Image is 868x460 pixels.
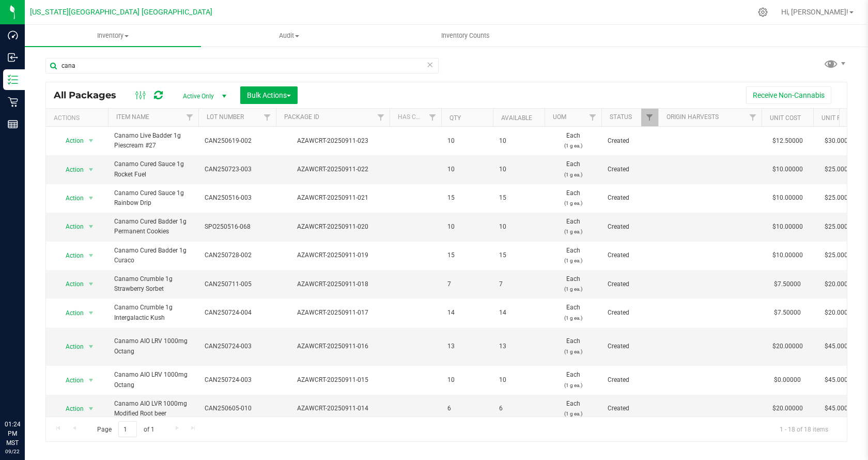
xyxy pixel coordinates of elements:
span: $25.00000 [819,162,860,177]
span: select [85,219,98,234]
span: 1 - 18 of 18 items [771,421,836,437]
p: (1 g ea.) [551,284,595,294]
span: Action [56,306,84,320]
span: 13 [499,342,538,351]
div: AZAWCRT-20250911-019 [274,250,391,260]
span: CAN250728-002 [205,250,270,260]
p: 09/22 [5,448,20,455]
span: Canamo Cured Sauce 1g Rocket Fuel [114,159,192,179]
span: 15 [499,193,538,203]
p: (1 g ea.) [551,198,595,208]
span: Action [56,402,84,416]
inline-svg: Inventory [8,75,18,85]
span: Created [608,165,652,174]
a: Filter [745,109,762,126]
p: (1 g ea.) [551,256,595,265]
span: 10 [499,165,538,174]
span: CAN250724-004 [205,308,270,318]
div: Actions [54,114,104,122]
a: Filter [424,109,441,126]
span: CAN250619-002 [205,136,270,146]
td: $20.00000 [762,328,813,366]
span: Canamo Cured Badder 1g Permanent Cookies [114,217,192,236]
span: Created [608,250,652,260]
a: Origin Harvests [667,113,719,121]
button: Receive Non-Cannabis [746,86,831,104]
span: Action [56,277,84,291]
p: (1 g ea.) [551,313,595,323]
div: AZAWCRT-20250911-014 [274,404,391,413]
span: CAN250724-003 [205,342,270,351]
a: Filter [373,109,390,126]
span: Canamo Cured Badder 1g Curaco [114,246,192,265]
span: $25.00000 [819,248,860,263]
span: Created [608,404,652,413]
span: SPO250516-068 [205,222,270,232]
a: Available [501,114,532,122]
span: $25.00000 [819,190,860,205]
span: 10 [447,222,487,232]
td: $10.00000 [762,184,813,213]
span: Action [56,191,84,205]
a: Filter [641,109,658,126]
span: 7 [447,279,487,289]
inline-svg: Reports [8,119,18,129]
span: select [85,373,98,388]
span: Canamo AIO LVR 1000mg Modified Root beer [114,399,192,419]
span: 7 [499,279,538,289]
span: select [85,339,98,354]
span: Canamo Cured Sauce 1g Rainbow Drip [114,188,192,208]
p: (1 g ea.) [551,347,595,357]
span: select [85,248,98,263]
a: Lot Number [207,113,244,121]
span: Hi, [PERSON_NAME]! [781,8,848,16]
td: $0.00000 [762,366,813,394]
span: 15 [447,193,487,203]
span: CAN250723-003 [205,165,270,174]
span: Each [551,336,595,356]
span: Each [551,246,595,265]
span: Page of 1 [88,421,163,437]
span: 15 [447,250,487,260]
span: Action [56,219,84,234]
a: Qty [450,114,461,122]
a: Status [610,113,632,121]
span: CAN250516-003 [205,193,270,203]
td: $10.00000 [762,213,813,241]
span: CAN250724-003 [205,375,270,385]
span: Action [56,373,84,388]
div: AZAWCRT-20250911-022 [274,165,391,174]
span: Created [608,375,652,385]
span: $45.00000 [819,401,860,416]
span: Each [551,303,595,322]
a: Filter [584,109,601,126]
td: $10.00000 [762,242,813,270]
span: All Packages [54,90,127,101]
span: Inventory [25,31,201,40]
span: Created [608,222,652,232]
th: Has COA [390,109,441,127]
span: Action [56,248,84,263]
a: Filter [181,109,198,126]
span: $25.00000 [819,219,860,234]
span: Each [551,274,595,294]
span: 10 [447,375,487,385]
span: Action [56,133,84,148]
div: AZAWCRT-20250911-021 [274,193,391,203]
span: $45.00000 [819,373,860,388]
span: Canamo Live Badder 1g Piescream #27 [114,131,192,151]
span: select [85,306,98,320]
div: Manage settings [756,7,769,17]
td: $12.50000 [762,127,813,155]
a: Inventory Counts [377,25,553,47]
inline-svg: Retail [8,97,18,107]
span: Audit [202,31,377,40]
span: $20.00000 [819,305,860,320]
button: Bulk Actions [240,86,298,104]
span: 10 [499,136,538,146]
span: 15 [499,250,538,260]
span: select [85,162,98,177]
p: (1 g ea.) [551,141,595,151]
span: select [85,191,98,205]
span: Inventory Counts [427,31,504,40]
